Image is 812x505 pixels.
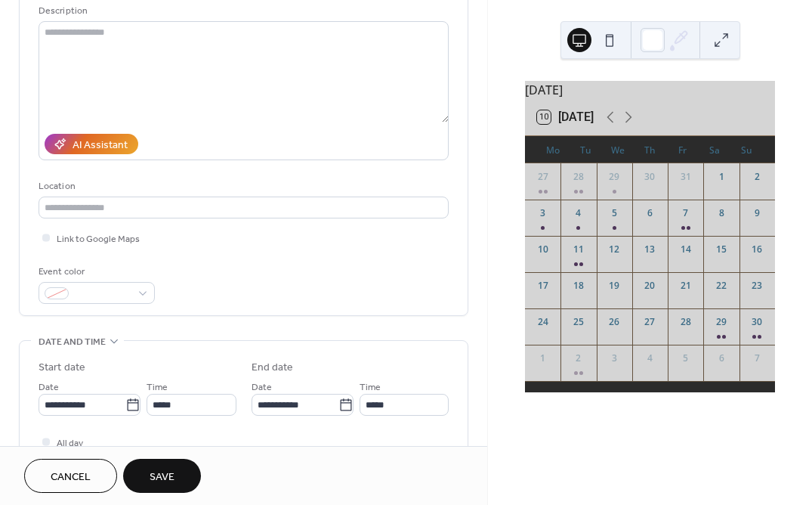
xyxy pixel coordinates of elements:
[607,279,621,293] div: 19
[572,279,585,293] div: 18
[572,315,585,329] div: 25
[679,315,693,329] div: 28
[572,243,585,256] div: 11
[73,138,128,153] div: AI Assistant
[643,315,656,329] div: 27
[607,352,621,365] div: 3
[750,170,764,184] div: 2
[536,170,550,184] div: 27
[715,243,728,256] div: 15
[147,380,168,395] span: Time
[24,459,117,493] button: Cancel
[572,206,585,220] div: 4
[679,243,693,256] div: 14
[57,435,83,451] span: All day
[643,279,656,293] div: 20
[39,380,59,395] span: Date
[643,170,656,184] div: 30
[715,206,728,220] div: 8
[750,243,764,256] div: 16
[150,469,174,485] span: Save
[572,170,585,184] div: 28
[715,170,728,184] div: 1
[57,231,140,247] span: Link to Google Maps
[536,279,550,293] div: 17
[679,206,693,220] div: 7
[715,279,728,293] div: 22
[750,279,764,293] div: 23
[532,107,599,128] button: 10[DATE]
[643,206,656,220] div: 6
[750,315,764,329] div: 30
[607,170,621,184] div: 29
[601,136,634,163] div: We
[570,136,602,163] div: Tu
[666,136,699,163] div: Fr
[39,3,446,19] div: Description
[699,136,731,163] div: Sa
[730,136,763,163] div: Su
[536,352,550,365] div: 1
[536,243,550,256] div: 10
[715,315,728,329] div: 29
[525,81,775,99] div: [DATE]
[679,352,693,365] div: 5
[679,279,693,293] div: 21
[607,315,621,329] div: 26
[572,352,585,365] div: 2
[51,469,91,485] span: Cancel
[750,206,764,220] div: 9
[750,352,764,365] div: 7
[643,352,656,365] div: 4
[252,360,294,376] div: End date
[536,315,550,329] div: 24
[537,136,570,163] div: Mo
[39,360,85,376] div: Start date
[634,136,666,163] div: Th
[607,206,621,220] div: 5
[360,380,381,395] span: Time
[39,264,152,280] div: Event color
[679,170,693,184] div: 31
[607,243,621,256] div: 12
[39,334,106,350] span: Date and time
[643,243,656,256] div: 13
[45,134,138,154] button: AI Assistant
[715,352,728,365] div: 6
[252,380,272,395] span: Date
[536,206,550,220] div: 3
[123,459,201,493] button: Save
[39,178,446,194] div: Location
